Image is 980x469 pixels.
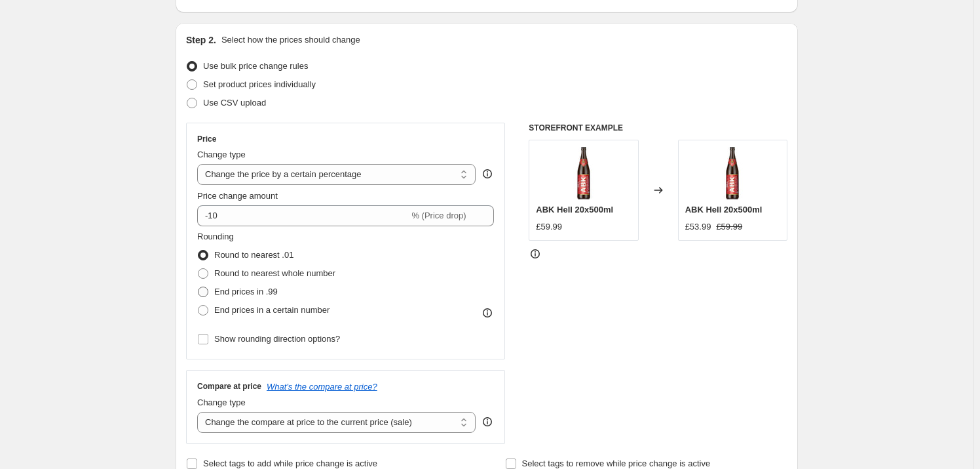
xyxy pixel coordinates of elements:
span: Round to nearest whole number [214,268,335,278]
h3: Price [197,134,216,144]
div: £53.99 [685,220,711,234]
span: Show rounding direction options? [214,334,340,344]
span: Set product prices individually [203,79,316,89]
h6: STOREFRONT EXAMPLE [529,123,787,133]
span: Change type [197,398,246,407]
span: Price change amount [197,191,278,201]
img: beer-abk-hell-20x500ml-36350500438254_80x.jpg [557,147,610,199]
span: End prices in .99 [214,287,278,296]
span: % (Price drop) [411,211,466,220]
div: help [481,415,494,428]
div: £59.99 [536,220,562,234]
span: ABK Hell 20x500ml [685,205,763,214]
span: Use CSV upload [203,98,266,108]
div: help [481,167,494,180]
span: Use bulk price change rules [203,61,308,71]
strike: £59.99 [716,220,742,234]
img: beer-abk-hell-20x500ml-36350500438254_80x.jpg [706,147,759,199]
span: Change type [197,150,246,159]
span: ABK Hell 20x500ml [536,205,613,214]
span: Rounding [197,232,234,241]
h3: Compare at price [197,381,261,392]
input: -15 [197,205,409,226]
span: Round to nearest .01 [214,250,293,260]
span: Select tags to remove while price change is active [522,459,711,468]
h2: Step 2. [186,33,216,47]
button: What's the compare at price? [267,382,377,392]
span: Select tags to add while price change is active [203,459,377,468]
p: Select how the prices should change [221,33,360,47]
span: End prices in a certain number [214,305,330,315]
